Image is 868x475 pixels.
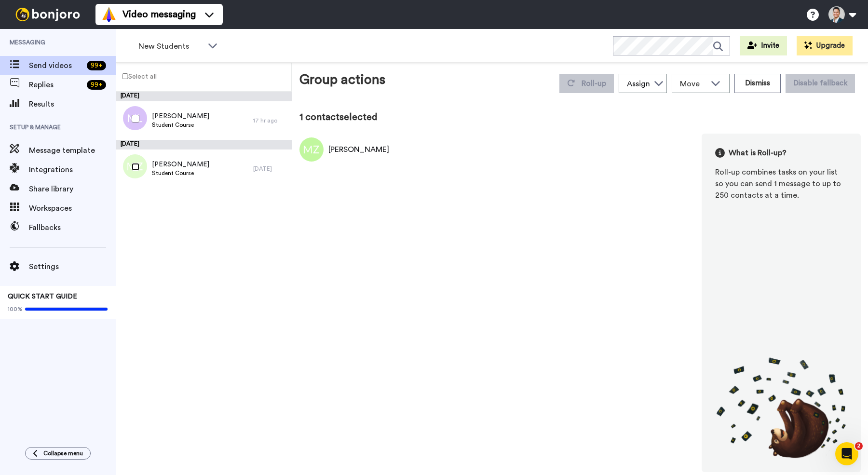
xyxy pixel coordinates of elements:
[25,447,91,460] button: Collapse menu
[29,145,116,156] span: Message template
[734,74,781,93] button: Dismiss
[8,293,77,300] span: QUICK START GUIDE
[797,36,853,55] button: Upgrade
[152,160,209,169] span: [PERSON_NAME]
[559,74,614,93] button: Roll-up
[299,70,385,93] div: Group actions
[715,357,847,459] img: joro-roll.png
[627,78,650,90] div: Assign
[122,73,128,80] input: Select all
[152,169,209,177] span: Student Course
[43,449,83,457] span: Collapse menu
[29,222,116,233] span: Fallbacks
[715,166,847,201] div: Roll-up combines tasks on your list so you can send 1 message to up to 250 contacts at a time.
[29,98,116,110] span: Results
[729,147,787,159] span: What is Roll-up?
[680,78,706,90] span: Move
[101,7,117,22] img: vm-color.svg
[8,305,23,313] span: 100%
[116,92,292,101] div: [DATE]
[29,183,116,195] span: Share library
[253,165,287,173] div: [DATE]
[740,36,787,55] button: Invite
[582,80,606,87] span: Roll-up
[253,117,287,124] div: 17 hr ago
[786,74,855,93] button: Disable fallback
[138,41,203,52] span: New Students
[835,442,858,465] iframe: Intercom live chat
[87,80,106,90] div: 99 +
[29,164,116,176] span: Integrations
[299,137,324,162] img: Image of Matthew Zwolak
[116,70,157,82] label: Select all
[29,261,116,272] span: Settings
[152,111,209,121] span: [PERSON_NAME]
[29,79,83,91] span: Replies
[122,8,196,21] span: Video messaging
[29,203,116,214] span: Workspaces
[299,110,861,124] div: 1 contact selected
[855,442,863,450] span: 2
[12,8,84,21] img: bj-logo-header-white.svg
[328,144,389,155] div: [PERSON_NAME]
[29,60,83,71] span: Send videos
[116,140,292,149] div: [DATE]
[87,61,106,70] div: 99 +
[152,121,209,129] span: Student Course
